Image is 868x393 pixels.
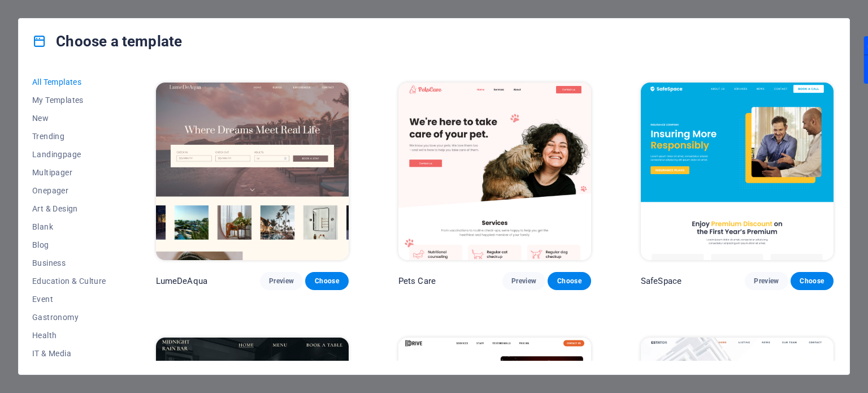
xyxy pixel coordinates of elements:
button: New [32,109,106,127]
button: Education & Culture [32,272,106,290]
p: SafeSpace [641,275,682,287]
button: Blog [32,236,106,254]
button: Business [32,254,106,272]
span: Onepager [32,186,106,195]
span: Landingpage [32,150,106,159]
button: Choose [791,272,834,290]
span: Blank [32,222,106,231]
button: Preview [502,272,545,290]
span: Blog [32,240,106,249]
span: Preview [511,277,536,286]
span: Preview [269,277,294,286]
span: Health [32,331,106,340]
span: Business [32,258,106,267]
button: Onepager [32,182,106,200]
button: Gastronomy [32,308,106,326]
h4: Choose a template [32,32,182,50]
span: Gastronomy [32,313,106,322]
button: Preview [745,272,788,290]
button: Trending [32,127,106,145]
button: My Templates [32,91,106,109]
button: Choose [305,272,348,290]
span: Trending [32,132,106,141]
span: Multipager [32,168,106,177]
span: Event [32,295,106,304]
img: Pets Care [398,83,591,260]
img: SafeSpace [641,83,834,260]
p: LumeDeAqua [156,275,207,287]
p: Pets Care [398,275,436,287]
span: IT & Media [32,349,106,358]
button: Health [32,326,106,344]
span: Education & Culture [32,277,106,286]
span: Preview [754,277,779,286]
span: Art & Design [32,204,106,213]
img: LumeDeAqua [156,83,349,260]
button: Preview [260,272,303,290]
button: Landingpage [32,145,106,163]
button: IT & Media [32,344,106,362]
span: Choose [557,277,581,286]
button: Event [32,290,106,308]
span: Choose [314,277,339,286]
span: Choose [800,277,824,286]
span: My Templates [32,96,106,105]
button: Multipager [32,163,106,182]
button: Art & Design [32,200,106,218]
button: Choose [548,272,591,290]
span: New [32,114,106,123]
button: Blank [32,218,106,236]
span: All Templates [32,77,106,87]
button: All Templates [32,73,106,91]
